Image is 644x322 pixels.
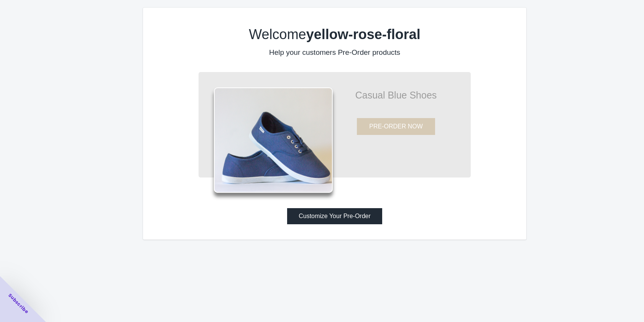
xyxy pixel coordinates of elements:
button: Customize Your Pre-Order [287,208,382,224]
p: Casual Blue Shoes [333,91,459,99]
b: yellow-rose-floral [306,26,421,42]
label: Welcome [249,26,420,42]
label: Help your customers Pre-Order products [269,48,400,56]
span: Subscribe [7,292,30,315]
button: PRE-ORDER NOW [357,118,435,135]
img: shoes.png [214,87,333,193]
